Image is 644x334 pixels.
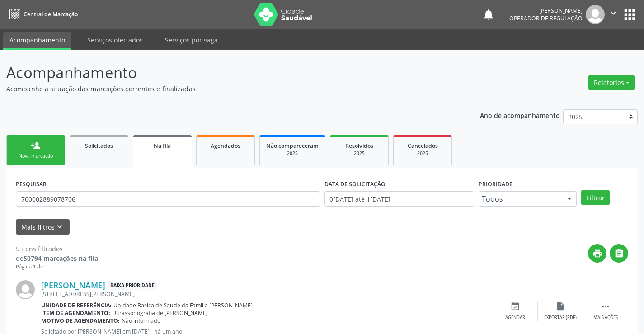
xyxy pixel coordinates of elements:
button:  [605,5,622,24]
p: Ano de acompanhamento [480,109,560,121]
i:  [608,8,618,18]
a: Acompanhamento [3,32,71,50]
div: 2025 [400,150,445,157]
label: DATA DE SOLICITAÇÃO [324,177,385,191]
div: 2025 [266,150,319,157]
input: Nome, CNS [16,191,320,207]
span: Operador de regulação [509,14,583,22]
span: Baixa Prioridade [108,281,156,290]
button: print [588,244,606,263]
div: [PERSON_NAME] [509,7,583,14]
label: Prioridade [479,177,512,191]
a: Central de Marcação [6,7,78,22]
span: Todos [482,194,559,203]
label: PESQUISAR [16,177,47,191]
img: img [16,280,35,299]
button:  [610,244,628,263]
a: Serviços por vaga [159,32,224,48]
div: Agendar [505,315,525,321]
i: keyboard_arrow_down [55,222,65,232]
span: Não informado [122,317,160,325]
div: [STREET_ADDRESS][PERSON_NAME] [41,290,493,298]
i:  [614,249,624,259]
i: insert_drive_file [555,301,565,311]
div: Mais ações [593,315,618,321]
p: Acompanhamento [6,61,448,84]
div: person_add [31,141,41,151]
b: Item de agendamento: [41,309,110,317]
span: Resolvidos [345,142,373,150]
div: Exportar (PDF) [544,315,577,321]
button: apps [622,7,638,23]
div: 5 itens filtrados [16,244,98,254]
div: de [16,254,98,263]
b: Unidade de referência: [41,301,112,309]
a: [PERSON_NAME] [41,280,105,290]
a: Serviços ofertados [81,32,149,48]
div: 2025 [337,150,382,157]
input: Selecione um intervalo [324,191,474,207]
button: Relatórios [588,75,635,90]
strong: 50794 marcações na fila [24,254,98,263]
span: Central de Marcação [24,10,78,18]
span: Não compareceram [266,142,319,150]
span: Agendados [211,142,240,150]
div: Nova marcação [13,153,58,160]
span: Ultrassonografia de [PERSON_NAME] [112,309,208,317]
b: Motivo de agendamento: [41,317,120,325]
p: Acompanhe a situação das marcações correntes e finalizadas [6,84,448,94]
span: Na fila [154,142,171,150]
i:  [601,301,611,311]
button: Filtrar [581,190,610,205]
i: event_available [510,301,520,311]
img: img [586,5,605,24]
button: notifications [482,8,495,21]
i: print [592,249,602,259]
button: Mais filtroskeyboard_arrow_down [16,219,70,235]
span: Unidade Basica de Saude da Familia [PERSON_NAME] [113,301,253,309]
div: Página 1 de 1 [16,263,98,271]
span: Solicitados [85,142,113,150]
span: Cancelados [408,142,438,150]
